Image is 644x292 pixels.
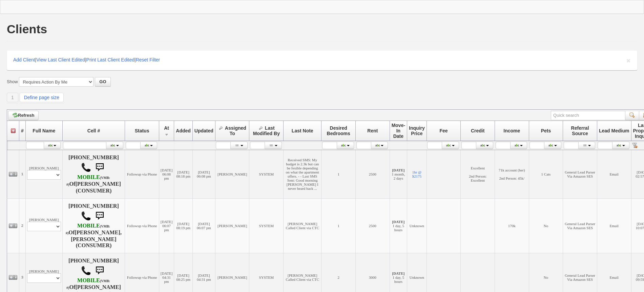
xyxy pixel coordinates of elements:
img: call.png [81,162,91,172]
td: [DATE] 06:07 pm [159,199,174,253]
td: 2 [19,199,26,253]
th: # [19,121,26,141]
a: Reset Filter [136,57,160,62]
td: [PERSON_NAME] [25,199,62,253]
span: Pets [541,128,551,133]
td: [PERSON_NAME] [25,150,62,199]
td: 1 [321,199,356,253]
span: Last Modified By [253,125,280,136]
td: 2500 [356,150,390,199]
input: Quick search [551,111,625,120]
td: Received SMS: My budget is 2.3k but can be fexible depending on what the apartment offers. - - La... [284,150,321,199]
span: Inquiry Price [409,125,425,136]
img: sms.png [93,264,106,277]
td: [DATE] 06:08 pm [159,150,174,199]
span: Income [503,128,520,133]
a: Define page size [20,93,64,102]
td: General Lead Parser Via Amazon SES [563,199,597,253]
td: SYSTEM [249,199,284,253]
span: Full Name [33,128,55,133]
span: Lead Medium [599,128,629,133]
td: 2500 [356,199,390,253]
img: call.png [81,211,91,221]
td: Unknown [407,199,427,253]
font: MOBILE [77,223,100,229]
td: [DATE] 08:19 pm [174,199,193,253]
font: MOBILE [77,277,100,284]
b: T-Mobile USA, Inc. [66,223,110,236]
span: Added [176,128,191,133]
td: 1 [19,150,26,199]
img: sms.png [93,161,106,174]
span: Assigned To [225,125,246,136]
td: 1 Cats [529,150,563,199]
td: Followup via Phone [125,150,159,199]
b: [DATE] [392,220,404,224]
a: 1br @ $2175 [412,170,422,178]
button: GO [95,77,110,87]
span: Last Note [292,128,313,133]
td: [DATE] 08:18 pm [174,150,193,199]
b: [PERSON_NAME],[PERSON_NAME] [71,230,122,242]
a: Reset filter row [632,143,637,148]
a: Add Client [13,57,35,62]
td: Followup via Phone [125,199,159,253]
td: 71k account (her) 2nd Person: 45k/ [495,150,529,199]
span: Credit [471,128,484,133]
font: MOBILE [77,174,100,180]
span: Referral Source [571,125,589,136]
span: Updated [194,128,213,133]
b: [PERSON_NAME] [75,284,121,290]
span: Desired Bedrooms [327,125,350,136]
td: [PERSON_NAME] Called Client via CTC [284,199,321,253]
img: sms.png [93,209,106,223]
b: T-Mobile [66,174,110,187]
td: [PERSON_NAME] [215,199,249,253]
div: | | | [7,51,637,70]
label: Show [7,79,18,85]
a: Print Last Client Edited [86,57,134,62]
td: No [529,199,563,253]
span: At [164,125,169,131]
img: call.png [81,266,91,276]
h1: Clients [7,23,47,35]
td: Email [597,199,631,253]
a: 1 [7,93,18,102]
td: 1 month, 2 days [390,150,407,199]
h4: [PHONE_NUMBER] Of (CONSUMER) [64,154,123,194]
td: [DATE] 06:08 pm [192,150,215,199]
td: 170k [495,199,529,253]
td: Excellent 2nd Person: Excellent [461,150,495,199]
b: [DATE] [392,271,404,275]
span: Cell # [87,128,100,133]
a: View Last Client Edited [36,57,85,62]
span: Status [135,128,149,133]
td: General Lead Parser Via Amazon SES [563,150,597,199]
b: [DATE] [392,168,404,172]
a: Refresh [8,111,39,120]
td: SYSTEM [249,150,284,199]
b: T-Mobile USA, Inc. [66,277,110,290]
td: [DATE] 06:07 pm [192,199,215,253]
td: 1 day, 5 hours [390,199,407,253]
b: [PERSON_NAME] [75,181,121,187]
span: Move-In Date [392,123,405,139]
td: [PERSON_NAME] [215,150,249,199]
span: Fee [440,128,448,133]
span: Rent [367,128,378,133]
td: 1 [321,150,356,199]
h4: [PHONE_NUMBER] Of (CONSUMER) [64,203,123,249]
td: Email [597,150,631,199]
